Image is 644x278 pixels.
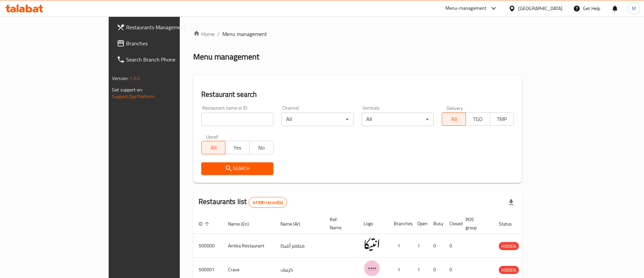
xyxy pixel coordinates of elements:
[445,4,487,12] div: Menu-management
[126,55,211,64] span: Search Branch Phone
[249,199,287,206] span: 41390 record(s)
[466,215,485,232] span: POS group
[503,194,519,210] div: Export file
[199,197,287,208] h2: Restaurants list
[330,215,350,232] span: Ref. Name
[275,234,324,258] td: مطعم أنتيكا
[362,113,434,126] div: All
[193,30,522,38] nav: breadcrumb
[207,164,268,173] span: Search
[111,51,216,68] a: Search Branch Phone
[112,85,143,94] span: Get support on:
[364,260,380,277] img: Crave
[201,162,273,175] button: Search
[201,113,273,126] input: Search for restaurant name or ID..
[126,23,211,31] span: Restaurants Management
[201,141,225,154] button: All
[111,35,216,51] a: Branches
[442,112,466,126] button: All
[388,213,412,234] th: Branches
[249,197,287,208] div: Total records count
[126,39,211,47] span: Branches
[412,213,428,234] th: Open
[518,5,562,12] div: [GEOGRAPHIC_DATA]
[364,236,380,253] img: Antika Restaurant
[499,266,519,274] div: HIDDEN
[222,30,267,38] span: Menu management
[112,74,128,83] span: Version:
[280,220,309,228] span: Name (Ar)
[129,74,140,83] span: 1.0.0
[228,220,258,228] span: Name (En)
[466,112,490,126] button: TGO
[358,213,388,234] th: Logo
[632,5,636,12] span: M
[199,220,211,228] span: ID
[281,113,354,126] div: All
[499,266,519,274] span: HIDDEN
[217,30,220,38] li: /
[112,92,155,101] a: Support.OpsPlatform
[499,242,519,250] div: HIDDEN
[490,112,514,126] button: TMP
[444,213,460,234] th: Closed
[249,141,273,154] button: No
[225,141,249,154] button: Yes
[223,234,275,258] td: Antika Restaurant
[204,143,223,153] span: All
[428,213,444,234] th: Busy
[201,89,514,100] h2: Restaurant search
[469,114,487,124] span: TGO
[228,143,247,153] span: Yes
[428,234,444,258] td: 0
[445,114,463,124] span: All
[444,234,460,258] td: 0
[493,114,511,124] span: TMP
[193,51,259,62] h2: Menu management
[388,234,412,258] td: 1
[446,106,463,110] label: Delivery
[252,143,271,153] span: No
[499,242,519,250] span: HIDDEN
[111,19,216,35] a: Restaurants Management
[412,234,428,258] td: 1
[499,220,521,228] span: Status
[206,134,218,139] label: Upsell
